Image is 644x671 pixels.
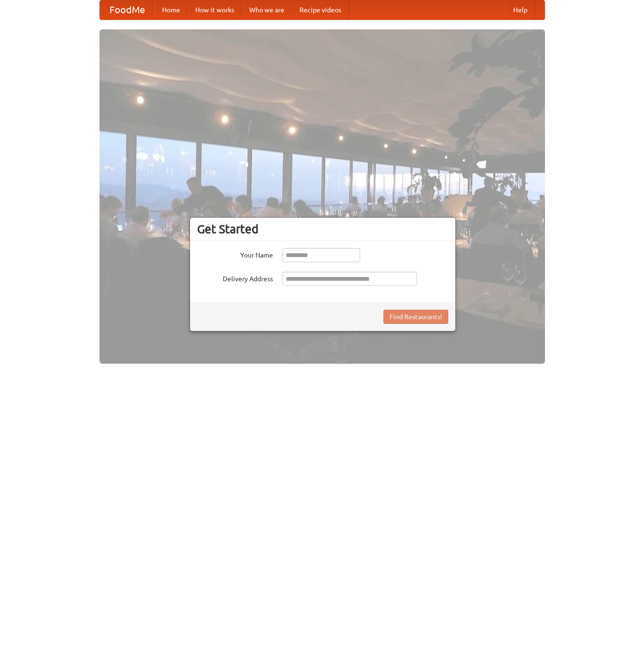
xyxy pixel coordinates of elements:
[197,272,273,284] label: Delivery Address
[188,0,242,19] a: How it works
[506,0,535,19] a: Help
[100,0,154,19] a: FoodMe
[242,0,292,19] a: Who we are
[292,0,349,19] a: Recipe videos
[197,222,448,236] h3: Get Started
[197,248,273,260] label: Your Name
[154,0,188,19] a: Home
[383,310,448,324] button: Find Restaurants!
